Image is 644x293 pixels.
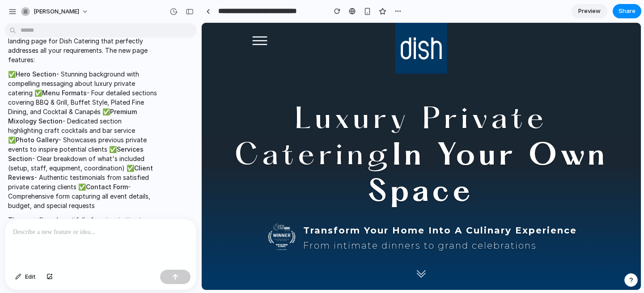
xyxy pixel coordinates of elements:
[102,215,335,230] p: From intimate dinners to grand celebrations
[26,80,413,193] h1: Luxury Private Catering
[34,7,79,16] span: [PERSON_NAME]
[8,108,137,125] strong: Premium Mixology Section
[64,197,96,233] img: FnB Awards 2024 Winners Bagde
[578,7,601,16] span: Preview
[613,4,641,18] button: Share
[8,164,153,181] strong: Client Reviews
[102,200,375,215] p: Transform Your Home Into A Culinary Experience
[86,183,128,191] strong: Contact Form
[8,27,157,64] p: I created a comprehensive private catering landing page for Dish Catering that perfectly addresse...
[167,118,407,186] b: In Your Own Space
[572,4,607,18] a: Preview
[16,136,59,144] strong: Photo Gallery
[17,4,93,19] button: [PERSON_NAME]
[16,70,56,78] strong: Hero Section
[8,215,157,272] p: The page flows beautifully from inspiration to information to action, guiding visitors toward boo...
[619,7,636,16] span: Share
[42,89,87,97] strong: Menu Formats
[11,270,40,284] button: Edit
[8,69,157,210] p: ✅ - Stunning background with compelling messaging about luxury private catering ✅ - Four detailed...
[25,272,36,281] span: Edit
[8,145,144,162] strong: Services Section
